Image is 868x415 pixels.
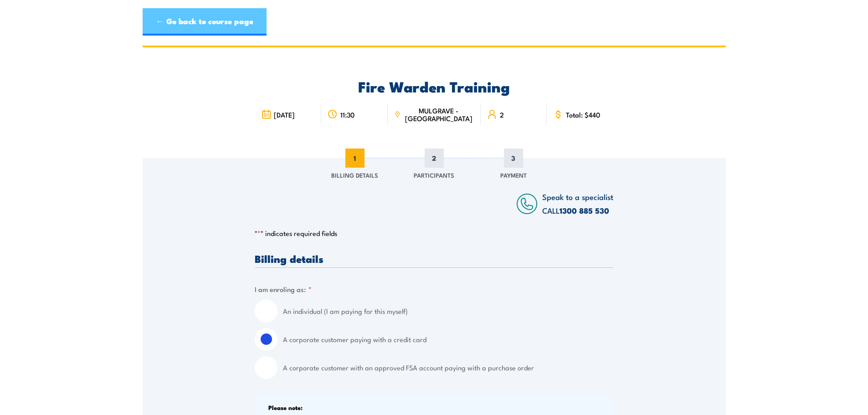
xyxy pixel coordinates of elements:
span: Participants [414,170,454,179]
h3: Billing details [255,253,613,264]
label: A corporate customer with an approved FSA account paying with a purchase order [283,356,613,379]
span: [DATE] [274,111,295,118]
span: Total: $440 [566,111,600,118]
label: An individual (I am paying for this myself) [283,300,613,323]
span: 2 [425,149,444,168]
span: 1 [345,149,365,168]
p: " " indicates required fields [255,229,613,238]
span: 2 [500,111,504,118]
span: 3 [504,149,523,168]
a: ← Go back to course page [143,8,267,36]
span: Payment [500,170,527,179]
span: Speak to a specialist CALL [542,191,613,216]
label: A corporate customer paying with a credit card [283,328,613,351]
b: Please note: [268,403,303,412]
span: Billing Details [331,170,378,179]
legend: I am enroling as: [255,284,312,294]
span: MULGRAVE - [GEOGRAPHIC_DATA] [403,107,474,122]
h2: Fire Warden Training [255,80,613,92]
span: 11:30 [340,111,354,118]
a: 1300 885 530 [560,205,609,216]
